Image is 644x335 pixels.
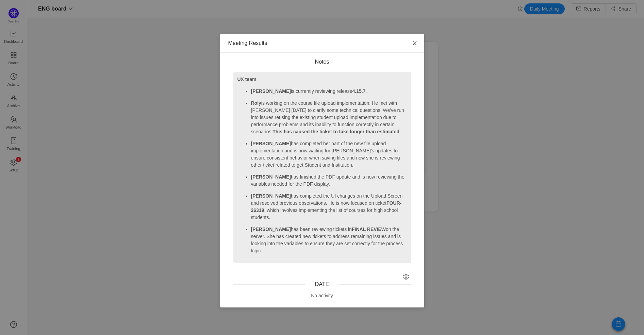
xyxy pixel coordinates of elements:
p: is working on the course file upload implementation. He met with [PERSON_NAME] [DATE] to clarify ... [251,100,407,135]
strong: This has caused the ticket to take longer than estimated. [273,129,401,134]
p: has completed her part of the new file upload implementation and is now waiting for [PERSON_NAME]... [251,140,407,169]
strong: FINAL REVIEW [352,227,386,232]
p: has completed the UI changes on the Upload Screen and resolved previous observations. He is now f... [251,192,407,221]
div: No activity [233,292,411,299]
i: icon: setting [403,274,409,280]
p: has been reviewing tickets in on the server. She has created new tickets to address remaining iss... [251,226,407,254]
button: Close [405,34,424,53]
strong: [PERSON_NAME] [251,141,291,146]
strong: [PERSON_NAME] [251,88,291,94]
div: Meeting Results [228,39,416,47]
strong: [PERSON_NAME] [251,227,291,232]
p: has finished the PDF update and is now reviewing the variables needed for the PDF display. [251,173,407,188]
span: Notes [307,58,337,66]
p: is currently reviewing release . [251,88,407,95]
span: [DATE] [313,281,330,287]
strong: 4.15.7 [352,88,366,94]
strong: Roly [251,100,261,106]
strong: [PERSON_NAME] [251,174,291,180]
strong: UX team [237,77,257,82]
strong: [PERSON_NAME] [251,193,291,199]
i: icon: close [412,40,417,46]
